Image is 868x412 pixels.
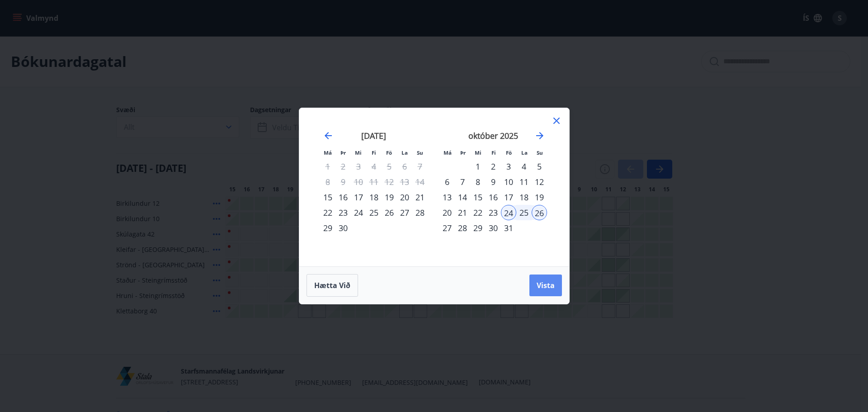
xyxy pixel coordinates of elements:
td: Choose miðvikudagur, 17. september 2025 as your check-in date. It’s available. [351,189,366,205]
td: Choose laugardagur, 27. september 2025 as your check-in date. It’s available. [397,205,412,220]
div: 6 [439,174,455,189]
div: 15 [470,189,486,205]
small: Mi [475,149,481,156]
td: Choose sunnudagur, 12. október 2025 as your check-in date. It’s available. [532,174,547,189]
td: Choose miðvikudagur, 29. október 2025 as your check-in date. It’s available. [470,220,486,236]
div: 28 [412,205,428,220]
div: 31 [501,220,516,236]
td: Not available. þriðjudagur, 2. september 2025 [335,159,351,174]
div: 1 [470,159,486,174]
small: Su [417,149,423,156]
td: Choose laugardagur, 18. október 2025 as your check-in date. It’s available. [516,189,532,205]
td: Choose fimmtudagur, 30. október 2025 as your check-in date. It’s available. [486,220,501,236]
div: Calendar [310,119,558,256]
td: Choose miðvikudagur, 8. október 2025 as your check-in date. It’s available. [470,174,486,189]
td: Choose laugardagur, 11. október 2025 as your check-in date. It’s available. [516,174,532,189]
td: Choose mánudagur, 13. október 2025 as your check-in date. It’s available. [439,189,455,205]
td: Not available. laugardagur, 6. september 2025 [397,159,412,174]
div: 10 [501,174,516,189]
div: 28 [455,220,470,236]
td: Choose þriðjudagur, 28. október 2025 as your check-in date. It’s available. [455,220,470,236]
td: Choose miðvikudagur, 22. október 2025 as your check-in date. It’s available. [470,205,486,220]
small: Fi [372,149,376,156]
small: Fi [491,149,496,156]
td: Choose mánudagur, 29. september 2025 as your check-in date. It’s available. [320,220,335,236]
td: Not available. þriðjudagur, 9. september 2025 [335,174,351,189]
div: 12 [532,174,547,189]
td: Selected as start date. föstudagur, 24. október 2025 [501,205,516,220]
td: Choose miðvikudagur, 24. september 2025 as your check-in date. It’s available. [351,205,366,220]
td: Not available. sunnudagur, 7. september 2025 [412,159,428,174]
div: 18 [366,189,382,205]
td: Choose miðvikudagur, 1. október 2025 as your check-in date. It’s available. [470,159,486,174]
strong: október 2025 [468,130,518,141]
td: Choose miðvikudagur, 15. október 2025 as your check-in date. It’s available. [470,189,486,205]
div: 16 [335,189,351,205]
td: Not available. fimmtudagur, 4. september 2025 [366,159,382,174]
div: 26 [532,205,547,220]
td: Choose þriðjudagur, 23. september 2025 as your check-in date. It’s available. [335,205,351,220]
td: Choose laugardagur, 4. október 2025 as your check-in date. It’s available. [516,159,532,174]
td: Choose þriðjudagur, 21. október 2025 as your check-in date. It’s available. [455,205,470,220]
td: Choose föstudagur, 26. september 2025 as your check-in date. It’s available. [382,205,397,220]
td: Not available. laugardagur, 13. september 2025 [397,174,412,189]
small: Má [443,149,452,156]
div: 25 [366,205,382,220]
small: Mi [355,149,362,156]
small: La [521,149,528,156]
div: 9 [486,174,501,189]
td: Choose sunnudagur, 5. október 2025 as your check-in date. It’s available. [532,159,547,174]
div: 30 [486,220,501,236]
td: Not available. mánudagur, 1. september 2025 [320,159,335,174]
td: Choose þriðjudagur, 16. september 2025 as your check-in date. It’s available. [335,189,351,205]
div: 21 [455,205,470,220]
button: Vista [529,275,562,296]
div: 17 [501,189,516,205]
td: Choose fimmtudagur, 23. október 2025 as your check-in date. It’s available. [486,205,501,220]
div: 27 [397,205,412,220]
td: Choose föstudagur, 10. október 2025 as your check-in date. It’s available. [501,174,516,189]
td: Choose fimmtudagur, 2. október 2025 as your check-in date. It’s available. [486,159,501,174]
div: 20 [397,189,412,205]
small: La [401,149,408,156]
span: Hætta við [314,280,350,290]
td: Choose föstudagur, 19. september 2025 as your check-in date. It’s available. [382,189,397,205]
td: Choose þriðjudagur, 30. september 2025 as your check-in date. It’s available. [335,220,351,236]
div: 29 [470,220,486,236]
td: Not available. fimmtudagur, 11. september 2025 [366,174,382,189]
td: Choose þriðjudagur, 7. október 2025 as your check-in date. It’s available. [455,174,470,189]
td: Not available. sunnudagur, 14. september 2025 [412,174,428,189]
td: Selected. laugardagur, 25. október 2025 [516,205,532,220]
small: Þr [340,149,346,156]
div: 14 [455,189,470,205]
div: 7 [455,174,470,189]
td: Choose mánudagur, 22. september 2025 as your check-in date. It’s available. [320,205,335,220]
small: Þr [460,149,466,156]
div: 16 [486,189,501,205]
small: Su [537,149,543,156]
div: 19 [532,189,547,205]
td: Not available. föstudagur, 5. september 2025 [382,159,397,174]
button: Hætta við [307,274,358,297]
td: Choose fimmtudagur, 25. september 2025 as your check-in date. It’s available. [366,205,382,220]
td: Choose föstudagur, 31. október 2025 as your check-in date. It’s available. [501,220,516,236]
td: Choose þriðjudagur, 14. október 2025 as your check-in date. It’s available. [455,189,470,205]
td: Choose mánudagur, 27. október 2025 as your check-in date. It’s available. [439,220,455,236]
div: 26 [382,205,397,220]
div: 23 [486,205,501,220]
td: Choose mánudagur, 6. október 2025 as your check-in date. It’s available. [439,174,455,189]
small: Fö [506,149,512,156]
td: Choose laugardagur, 20. september 2025 as your check-in date. It’s available. [397,189,412,205]
td: Not available. miðvikudagur, 3. september 2025 [351,159,366,174]
div: Move backward to switch to the previous month. [323,130,334,141]
td: Choose fimmtudagur, 9. október 2025 as your check-in date. It’s available. [486,174,501,189]
td: Selected as end date. sunnudagur, 26. október 2025 [532,205,547,220]
div: 21 [412,189,428,205]
strong: [DATE] [361,130,386,141]
td: Choose fimmtudagur, 16. október 2025 as your check-in date. It’s available. [486,189,501,205]
span: Vista [537,280,555,290]
div: 15 [320,189,335,205]
div: 3 [501,159,516,174]
td: Not available. föstudagur, 12. september 2025 [382,174,397,189]
td: Choose sunnudagur, 21. september 2025 as your check-in date. It’s available. [412,189,428,205]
